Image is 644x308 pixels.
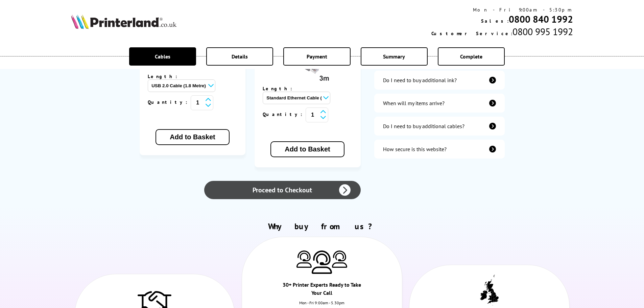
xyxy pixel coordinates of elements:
[307,53,327,60] span: Payment
[509,13,573,25] a: 0800 840 1992
[156,129,229,145] button: Add to Basket
[383,100,445,106] div: When will my items arrive?
[332,251,347,268] img: Printer Experts
[374,94,505,113] a: items-arrive
[71,221,573,232] h2: Why buy from us?
[263,86,299,92] span: Length:
[481,18,509,24] span: Sales:
[383,53,405,60] span: Summary
[204,181,360,199] a: Proceed to Checkout
[155,53,170,60] span: Cables
[431,7,573,13] div: Mon - Fri 9:00am - 5:30pm
[383,77,457,84] div: Do I need to buy additional ink?
[460,53,482,60] span: Complete
[480,275,499,306] img: UK tax payer
[296,251,312,268] img: Printer Experts
[374,71,505,90] a: additional-ink
[270,141,344,157] button: Add to Basket
[71,14,176,29] img: Printerland Logo
[512,25,573,38] span: 0800 995 1992
[263,111,306,117] span: Quantity:
[383,146,447,152] div: How secure is this website?
[312,251,332,274] img: Printer Experts
[431,30,512,37] span: Customer Service:
[374,117,505,136] a: additional-cables
[383,123,464,129] div: Do I need to buy additional cables?
[374,140,505,159] a: secure-website
[232,53,248,60] span: Details
[148,73,184,79] span: Length:
[148,99,191,105] span: Quantity:
[282,281,362,300] div: 30+ Printer Experts Ready to Take Your Call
